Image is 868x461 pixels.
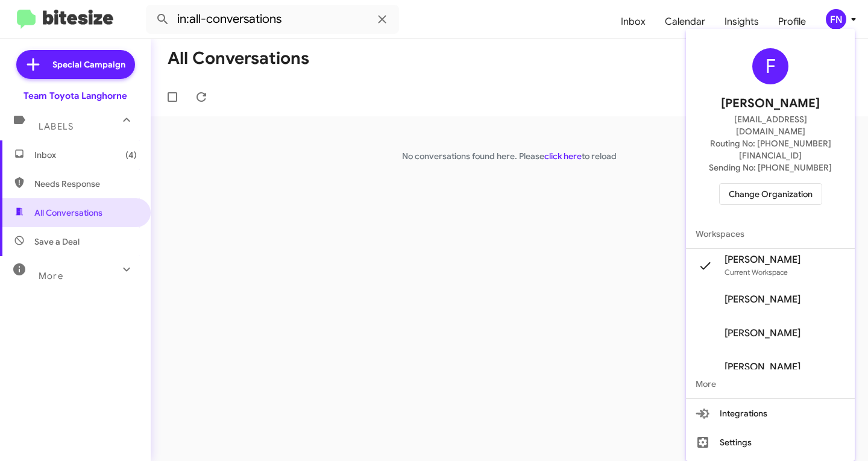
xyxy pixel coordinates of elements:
button: Change Organization [719,183,822,205]
span: [PERSON_NAME] [725,293,800,306]
span: Current Workspace [725,268,788,277]
span: [PERSON_NAME] [725,254,800,266]
span: Routing No: [PHONE_NUMBER][FINANCIAL_ID] [700,137,840,162]
button: Integrations [686,399,855,428]
span: [PERSON_NAME] [725,327,800,339]
span: Change Organization [729,184,813,204]
span: More [686,369,855,398]
span: Sending No: [PHONE_NUMBER] [709,162,832,174]
button: Settings [686,428,855,457]
span: [PERSON_NAME] [725,361,800,373]
span: [PERSON_NAME] [721,94,820,113]
span: [EMAIL_ADDRESS][DOMAIN_NAME] [700,113,840,137]
div: F [752,48,788,84]
span: Workspaces [686,219,855,248]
